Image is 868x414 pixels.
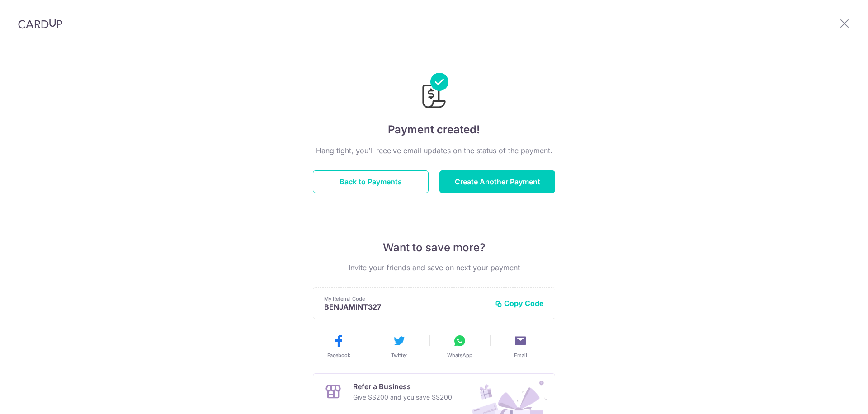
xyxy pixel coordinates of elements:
[433,334,486,359] button: WhatsApp
[447,352,472,359] span: WhatsApp
[313,170,429,193] button: Back to Payments
[353,381,452,392] p: Refer a Business
[420,73,448,111] img: Payments
[313,240,555,255] p: Want to save more?
[324,302,488,311] p: BENJAMINT327
[324,295,488,302] p: My Referral Code
[494,334,547,359] button: Email
[514,352,527,359] span: Email
[313,262,555,273] p: Invite your friends and save on next your payment
[313,145,555,156] p: Hang tight, you’ll receive email updates on the status of the payment.
[373,334,426,359] button: Twitter
[312,334,365,359] button: Facebook
[439,170,555,193] button: Create Another Payment
[353,392,452,403] p: Give S$200 and you save S$200
[391,352,407,359] span: Twitter
[18,18,62,29] img: CardUp
[495,299,544,308] button: Copy Code
[327,352,350,359] span: Facebook
[313,122,555,138] h4: Payment created!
